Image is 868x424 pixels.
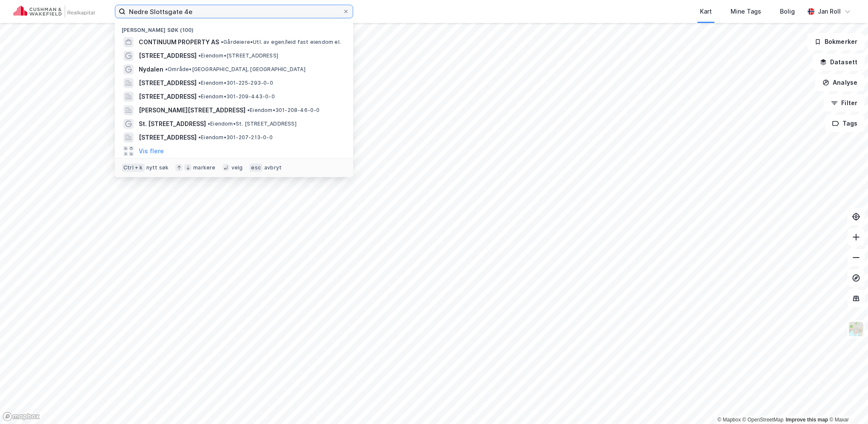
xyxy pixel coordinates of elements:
[786,417,828,423] a: Improve this map
[247,107,320,114] span: Eiendom • 301-208-46-0-0
[221,39,341,46] span: Gårdeiere • Utl. av egen/leid fast eiendom el.
[731,6,761,17] div: Mine Tags
[139,105,246,115] span: [PERSON_NAME][STREET_ADDRESS]
[818,6,841,17] div: Jan Roll
[139,92,197,102] span: [STREET_ADDRESS]
[122,163,145,172] div: Ctrl + k
[198,80,273,86] span: Eiendom • 301-225-293-0-0
[825,115,865,132] button: Tags
[165,66,306,73] span: Område • [GEOGRAPHIC_DATA], [GEOGRAPHIC_DATA]
[139,78,197,88] span: [STREET_ADDRESS]
[198,52,278,59] span: Eiendom • [STREET_ADDRESS]
[198,93,275,100] span: Eiendom • 301-209-443-0-0
[848,321,864,337] img: Z
[807,33,865,50] button: Bokmerker
[825,383,868,424] div: Kontrollprogram for chat
[198,52,201,59] span: •
[198,134,201,140] span: •
[193,164,215,171] div: markere
[780,6,795,17] div: Bolig
[139,64,163,74] span: Nydalen
[126,5,343,18] input: Søk på adresse, matrikkel, gårdeiere, leietakere eller personer
[3,412,40,421] a: Mapbox homepage
[165,66,168,72] span: •
[221,39,223,45] span: •
[139,132,197,143] span: [STREET_ADDRESS]
[198,93,201,100] span: •
[139,51,197,61] span: [STREET_ADDRESS]
[742,417,784,423] a: OpenStreetMap
[208,120,210,127] span: •
[139,146,164,156] button: Vis flere
[717,417,741,423] a: Mapbox
[700,6,712,17] div: Kart
[139,119,206,129] span: St. [STREET_ADDRESS]
[198,134,273,141] span: Eiendom • 301-207-213-0-0
[115,20,353,35] div: [PERSON_NAME] søk (100)
[14,6,94,17] img: cushman-wakefield-realkapital-logo.202ea83816669bd177139c58696a8fa1.svg
[139,37,219,47] span: CONTINUUM PROPERTY AS
[815,74,865,91] button: Analyse
[146,164,169,171] div: nytt søk
[825,383,868,424] iframe: Chat Widget
[813,54,865,71] button: Datasett
[198,80,201,86] span: •
[208,120,297,127] span: Eiendom • St. [STREET_ADDRESS]
[249,163,263,172] div: esc
[231,164,243,171] div: velg
[264,164,282,171] div: avbryt
[247,107,250,113] span: •
[824,95,865,112] button: Filter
